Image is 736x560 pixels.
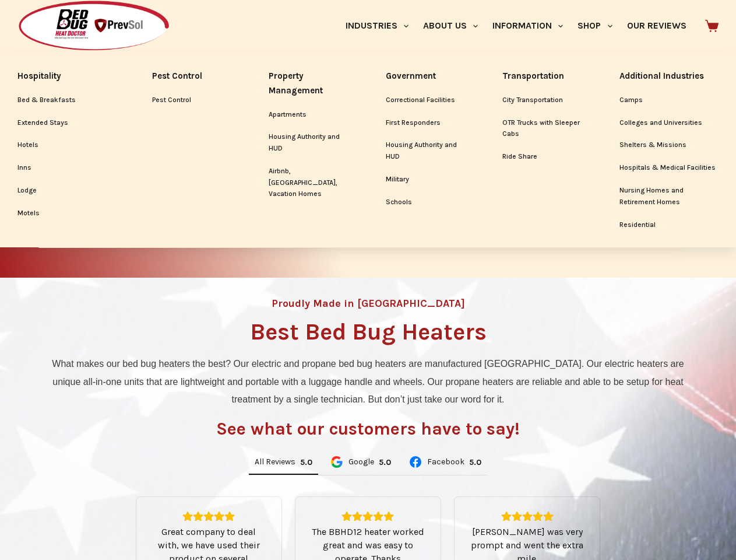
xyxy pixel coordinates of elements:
a: Transportation [502,64,584,89]
h1: Best Bed Bug Heaters [250,320,487,344]
div: Rating: 5.0 out of 5 [309,511,427,521]
a: Apartments [269,104,350,126]
p: What makes our bed bug heaters the best? Our electric and propane bed bug heaters are manufacture... [43,355,693,408]
div: Rating: 5.0 out of 5 [150,511,267,521]
a: Inns [17,157,117,179]
h4: Proudly Made in [GEOGRAPHIC_DATA] [272,298,465,309]
a: Motels [17,202,117,225]
a: Extended Stays [17,112,117,134]
span: Facebook [427,458,464,466]
button: Open LiveChat chat widget [9,5,44,40]
div: Rating: 5.0 out of 5 [379,457,391,467]
a: Property Management [269,64,350,103]
a: Lodge [17,180,117,202]
a: Government [386,64,467,89]
a: Pest Control [152,89,234,111]
div: Rating: 5.0 out of 5 [469,457,481,467]
a: Military [386,169,467,191]
a: Camps [619,89,719,111]
a: Housing Authority and HUD [386,134,467,168]
a: Bed & Breakfasts [17,89,117,111]
a: Hospitality [17,64,117,89]
div: Rating: 5.0 out of 5 [469,511,586,521]
div: Rating: 5.0 out of 5 [300,457,312,467]
a: Schools [386,191,467,213]
a: OTR Trucks with Sleeper Cabs [502,112,584,146]
a: Residential [619,214,719,236]
a: Airbnb, [GEOGRAPHIC_DATA], Vacation Homes [269,160,350,205]
a: Hospitals & Medical Facilities [619,157,719,179]
a: Nursing Homes and Retirement Homes [619,180,719,213]
a: Colleges and Universities [619,112,719,134]
div: 5.0 [300,457,312,467]
a: First Responders [386,112,467,134]
div: 5.0 [379,457,391,467]
h3: See what our customers have to say! [216,420,520,437]
a: Pest Control [152,64,234,89]
a: Shelters & Missions [619,134,719,156]
a: Ride Share [502,146,584,168]
span: Google [348,458,374,466]
span: All Reviews [255,458,295,466]
a: Hotels [17,134,117,156]
a: Housing Authority and HUD [269,126,350,160]
a: Additional Industries [619,64,719,89]
a: Correctional Facilities [386,89,467,111]
div: 5.0 [469,457,481,467]
a: City Transportation [502,89,584,111]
